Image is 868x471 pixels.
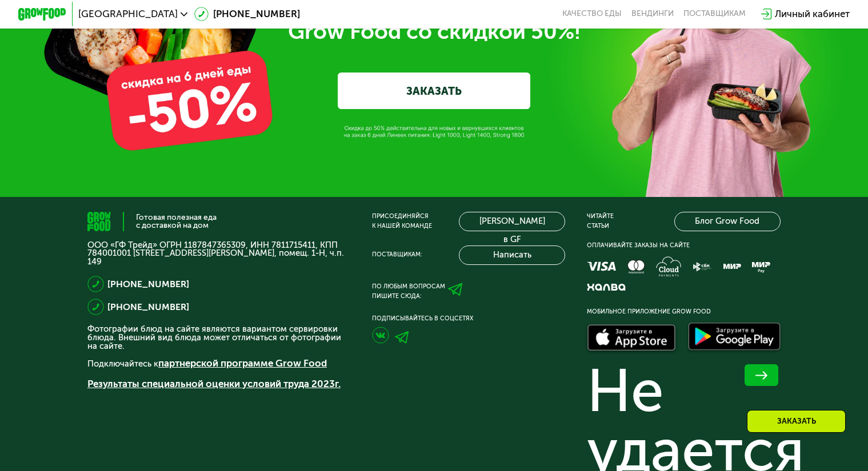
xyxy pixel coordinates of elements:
p: Фотографии блюд на сайте являются вариантом сервировки блюда. Внешний вид блюда может отличаться ... [87,325,350,350]
a: [PHONE_NUMBER] [194,7,301,21]
a: [PERSON_NAME] в GF [459,212,565,231]
a: Качество еды [562,9,622,19]
div: По любым вопросам пишите сюда: [372,282,445,301]
div: Готовая полезная еда с доставкой на дом [136,214,217,229]
div: Поставщикам: [372,250,422,260]
div: Личный кабинет [775,7,850,21]
a: Вендинги [631,9,674,19]
div: Заказать [747,410,846,433]
p: Подключайтесь к [87,356,350,371]
div: Оплачивайте заказы на сайте [587,241,781,251]
button: Написать [459,245,565,265]
div: Подписывайтесь в соцсетях [372,314,566,324]
a: ЗАКАЗАТЬ [338,73,531,108]
img: Доступно в Google Play [685,320,784,355]
div: Читайте статьи [587,212,614,231]
span: [GEOGRAPHIC_DATA] [78,9,178,19]
div: Присоединяйся к нашей команде [372,212,432,231]
p: ООО «ГФ Трейд» ОГРН 1187847365309, ИНН 7811715411, КПП 784001001 [STREET_ADDRESS][PERSON_NAME], п... [87,241,350,266]
a: Результаты специальной оценки условий труда 2023г. [87,378,341,389]
a: Блог Grow Food [674,212,781,231]
div: Мобильное приложение Grow Food [587,307,781,317]
a: [PHONE_NUMBER] [107,277,189,291]
div: поставщикам [683,9,746,19]
a: партнерской программе Grow Food [158,357,327,369]
a: [PHONE_NUMBER] [107,300,189,314]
